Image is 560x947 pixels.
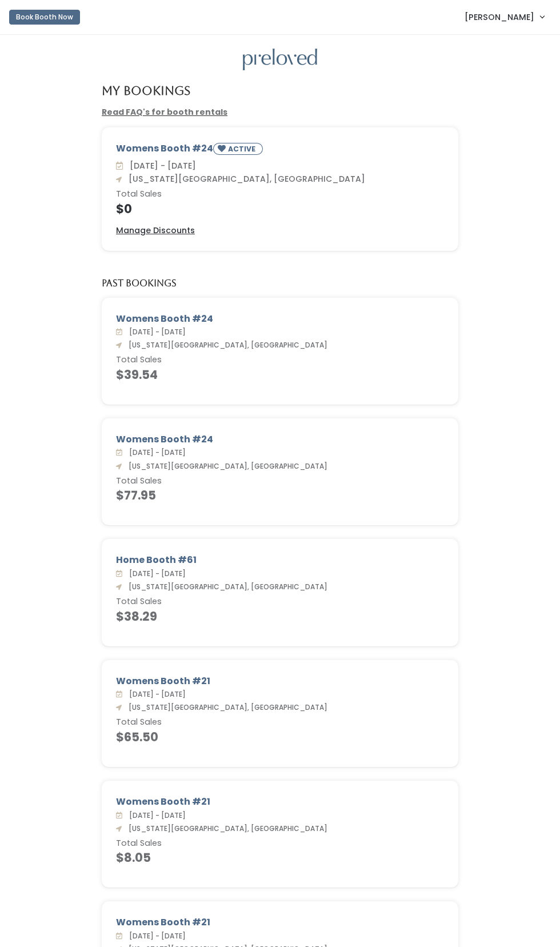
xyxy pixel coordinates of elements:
h4: $65.50 [116,730,444,744]
h4: $38.29 [116,610,444,623]
span: [DATE] - [DATE] [125,931,186,941]
span: [DATE] - [DATE] [125,160,196,171]
span: [DATE] - [DATE] [125,810,186,820]
a: Book Booth Now [9,5,80,30]
span: [DATE] - [DATE] [125,569,186,578]
a: Read FAQ's for booth rentals [102,106,227,118]
span: [US_STATE][GEOGRAPHIC_DATA], [GEOGRAPHIC_DATA] [124,461,327,471]
h6: Total Sales [116,839,444,848]
div: Womens Booth #21 [116,795,444,809]
h6: Total Sales [116,190,444,199]
a: [PERSON_NAME] [453,5,555,29]
h4: $8.05 [116,851,444,864]
h6: Total Sales [116,597,444,606]
span: [DATE] - [DATE] [125,327,186,337]
div: Womens Booth #24 [116,142,444,159]
div: Womens Booth #24 [116,433,444,446]
span: [US_STATE][GEOGRAPHIC_DATA], [GEOGRAPHIC_DATA] [124,702,327,712]
h6: Total Sales [116,718,444,727]
h5: Past Bookings [102,278,177,289]
button: Book Booth Now [9,10,80,25]
span: [US_STATE][GEOGRAPHIC_DATA], [GEOGRAPHIC_DATA] [124,824,327,833]
div: Womens Booth #21 [116,674,444,688]
span: [US_STATE][GEOGRAPHIC_DATA], [GEOGRAPHIC_DATA] [124,340,327,350]
h4: $39.54 [116,368,444,381]
span: [PERSON_NAME] [465,11,534,23]
span: [US_STATE][GEOGRAPHIC_DATA], [GEOGRAPHIC_DATA] [124,582,327,592]
span: [DATE] - [DATE] [125,689,186,699]
span: [US_STATE][GEOGRAPHIC_DATA], [GEOGRAPHIC_DATA] [124,173,365,185]
div: Womens Booth #21 [116,916,444,929]
a: Manage Discounts [116,225,195,237]
u: Manage Discounts [116,225,195,236]
div: Home Booth #61 [116,553,444,567]
h6: Total Sales [116,355,444,365]
h6: Total Sales [116,477,444,486]
h4: $77.95 [116,489,444,502]
small: ACTIVE [228,144,258,154]
h4: $0 [116,202,444,215]
div: Womens Booth #24 [116,312,444,326]
img: preloved logo [243,49,317,71]
h4: My Bookings [102,84,190,97]
span: [DATE] - [DATE] [125,447,186,457]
